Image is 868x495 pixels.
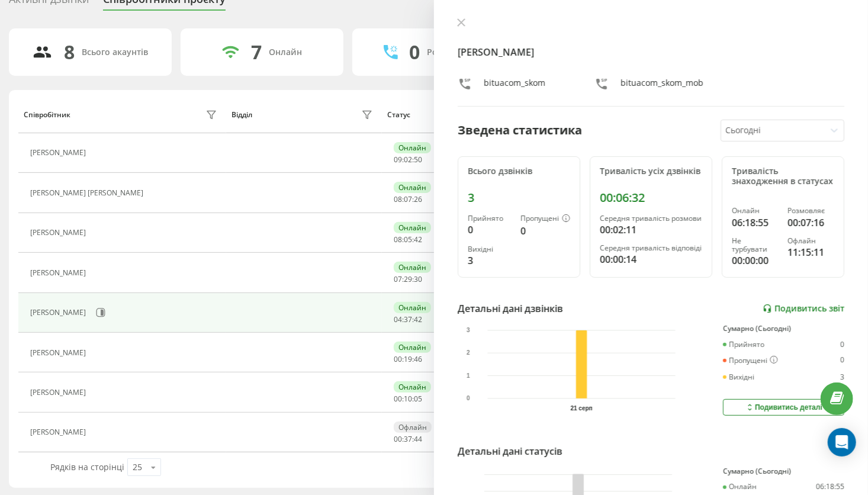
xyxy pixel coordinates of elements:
[404,314,412,324] span: 37
[458,121,582,139] div: Зведена статистика
[394,262,431,273] div: Онлайн
[394,422,432,433] div: Офлайн
[788,216,835,230] div: 00:07:16
[468,166,570,176] div: Всього дзвінків
[410,41,420,63] div: 0
[571,405,593,412] text: 21 серп
[394,395,422,403] div: : :
[468,191,570,205] div: 3
[394,435,422,443] div: : :
[404,434,412,444] span: 37
[394,394,402,404] span: 00
[468,253,511,268] div: 3
[414,394,422,404] span: 05
[394,195,422,204] div: : :
[394,275,422,284] div: : :
[427,47,485,57] div: Розмовляють
[394,222,431,233] div: Онлайн
[251,41,262,63] div: 7
[723,483,757,491] div: Онлайн
[468,214,511,223] div: Прийнято
[414,234,422,245] span: 42
[467,396,470,402] text: 0
[732,216,779,230] div: 06:18:55
[600,166,702,176] div: Тривалість усіх дзвінків
[600,223,702,237] div: 00:02:11
[394,342,431,353] div: Онлайн
[468,245,511,253] div: Вихідні
[404,155,412,165] span: 02
[723,373,754,381] div: Вихідні
[816,483,844,491] div: 06:18:55
[414,314,422,324] span: 42
[133,461,142,473] div: 25
[50,461,124,472] span: Рядків на сторінці
[732,166,834,187] div: Тривалість знаходження в статусах
[404,274,412,284] span: 29
[723,340,764,349] div: Прийнято
[520,224,570,238] div: 0
[414,194,422,204] span: 26
[394,194,402,204] span: 08
[30,428,89,436] div: [PERSON_NAME]
[723,356,778,365] div: Пропущені
[732,253,779,268] div: 00:00:00
[732,207,779,215] div: Онлайн
[600,214,702,223] div: Середня тривалість розмови
[745,403,822,412] div: Подивитись деталі
[414,354,422,364] span: 46
[467,327,470,334] text: 3
[788,207,835,215] div: Розмовляє
[732,237,779,254] div: Не турбувати
[723,399,844,416] button: Подивитись деталі
[30,149,89,157] div: [PERSON_NAME]
[30,269,89,277] div: [PERSON_NAME]
[621,77,703,94] div: bituacom_skom_mob
[388,111,411,119] div: Статус
[723,467,844,475] div: Сумарно (Сьогодні)
[394,302,431,313] div: Онлайн
[394,355,422,364] div: : :
[30,229,89,237] div: [PERSON_NAME]
[404,194,412,204] span: 07
[468,223,511,237] div: 0
[394,314,402,324] span: 04
[840,356,844,365] div: 0
[467,350,470,356] text: 2
[414,155,422,165] span: 50
[484,77,545,94] div: bituacom_skom
[30,308,89,317] div: [PERSON_NAME]
[394,434,402,444] span: 00
[788,237,835,245] div: Офлайн
[30,349,89,357] div: [PERSON_NAME]
[788,245,835,259] div: 11:15:11
[394,234,402,245] span: 08
[723,324,844,333] div: Сумарно (Сьогодні)
[394,354,402,364] span: 00
[394,142,431,153] div: Онлайн
[404,234,412,245] span: 05
[600,244,702,252] div: Середня тривалість відповіді
[840,340,844,349] div: 0
[30,189,146,197] div: [PERSON_NAME] [PERSON_NAME]
[458,45,844,59] h4: [PERSON_NAME]
[394,236,422,244] div: : :
[269,47,302,57] div: Онлайн
[840,373,844,381] div: 3
[458,444,562,458] div: Детальні дані статусів
[414,434,422,444] span: 44
[394,155,402,165] span: 09
[394,182,431,193] div: Онлайн
[458,301,563,316] div: Детальні дані дзвінків
[600,191,702,205] div: 00:06:32
[828,428,856,457] div: Open Intercom Messenger
[763,304,844,314] a: Подивитись звіт
[24,111,70,119] div: Співробітник
[600,252,702,266] div: 00:00:14
[394,316,422,324] div: : :
[404,354,412,364] span: 19
[394,381,431,393] div: Онлайн
[394,274,402,284] span: 07
[64,41,75,63] div: 8
[394,156,422,164] div: : :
